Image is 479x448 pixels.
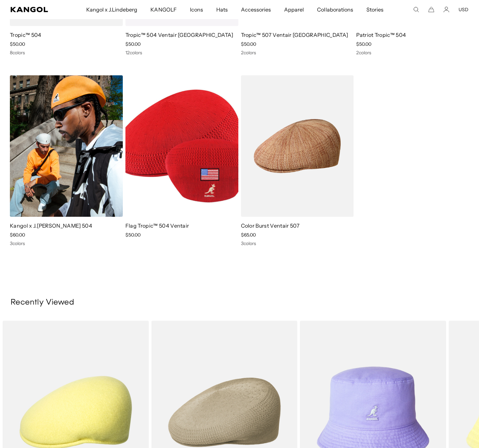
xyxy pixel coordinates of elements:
[443,7,449,12] a: Account
[241,232,256,238] span: $65.00
[125,32,233,38] a: Tropic™ 504 Ventair [GEOGRAPHIC_DATA]
[125,50,238,56] div: 12 colors
[10,32,41,38] a: Tropic™ 504
[10,222,92,229] a: Kangol x J.[PERSON_NAME] 504
[356,41,371,47] span: $50.00
[125,41,141,47] span: $50.00
[10,232,25,238] span: $60.00
[356,32,406,38] a: Patriot Tropic™ 504
[241,41,256,47] span: $50.00
[428,7,434,12] button: Cart
[413,7,419,12] summary: Search here
[10,50,123,56] div: 8 colors
[241,222,300,229] a: Color Burst Ventair 507
[125,75,238,217] img: Flag Tropic™ 504 Ventair
[11,7,57,12] a: Kangol
[125,222,189,229] a: Flag Tropic™ 504 Ventair
[241,75,354,217] img: Color Burst Ventair 507
[11,298,468,308] h3: Recently Viewed
[10,240,123,246] div: 3 colors
[10,75,123,217] img: Kangol x J.Lindeberg Douglas 504
[10,41,25,47] span: $50.00
[125,232,141,238] span: $50.00
[241,32,348,38] a: Tropic™ 507 Ventair [GEOGRAPHIC_DATA]
[459,7,468,12] button: USD
[356,50,469,56] div: 2 colors
[241,50,354,56] div: 2 colors
[241,240,354,246] div: 3 colors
